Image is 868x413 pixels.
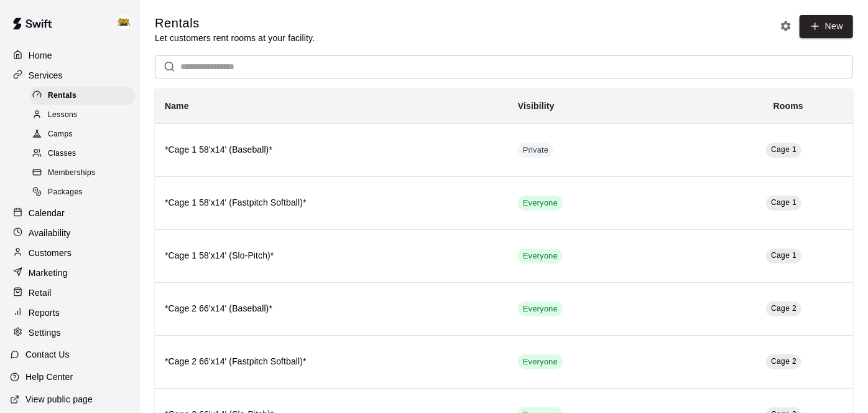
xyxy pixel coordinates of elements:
[48,109,78,121] span: Lessons
[29,326,61,339] p: Settings
[165,355,498,369] h6: *Cage 2 66'x14' (Fastpitch Softball)*
[29,306,60,319] p: Reports
[777,17,795,36] button: Rental settings
[30,87,135,105] div: Rentals
[48,128,73,141] span: Camps
[155,32,315,44] p: Let customers rent rooms at your facility.
[518,250,563,262] span: Everyone
[518,356,563,368] span: Everyone
[30,164,140,183] a: Memberships
[10,303,130,322] a: Reports
[518,301,563,316] div: This service is visible to all of your customers
[10,283,130,302] a: Retail
[518,354,563,369] div: This service is visible to all of your customers
[30,86,140,105] a: Rentals
[518,101,555,111] b: Visibility
[518,303,563,315] span: Everyone
[29,247,72,259] p: Customers
[771,145,796,154] span: Cage 1
[29,287,52,299] p: Retail
[30,107,135,124] div: Lessons
[29,227,71,239] p: Availability
[25,371,73,383] p: Help Center
[165,302,498,316] h6: *Cage 2 66'x14' (Baseball)*
[165,101,189,111] b: Name
[165,249,498,263] h6: *Cage 1 58'x14' (Slo-Pitch)*
[10,263,130,282] a: Marketing
[10,323,130,342] a: Settings
[518,143,554,158] div: This service is hidden, and can only be accessed via a direct link
[30,184,135,201] div: Packages
[10,204,130,222] a: Calendar
[29,267,68,279] p: Marketing
[30,145,140,164] a: Classes
[48,186,83,199] span: Packages
[773,101,803,111] b: Rooms
[771,198,796,207] span: Cage 1
[25,393,93,406] p: View public page
[48,90,76,102] span: Rentals
[25,348,70,361] p: Contact Us
[116,15,131,30] img: HITHOUSE ABBY
[30,145,135,163] div: Classes
[29,207,65,219] p: Calendar
[30,125,140,145] a: Camps
[771,304,796,313] span: Cage 2
[518,145,554,156] span: Private
[10,224,130,242] a: Availability
[30,164,135,182] div: Memberships
[800,15,853,38] a: New
[114,10,140,35] div: HITHOUSE ABBY
[518,197,563,209] span: Everyone
[30,126,135,143] div: Camps
[48,148,76,160] span: Classes
[29,69,63,82] p: Services
[165,196,498,210] h6: *Cage 1 58'x14' (Fastpitch Softball)*
[10,244,130,262] a: Customers
[518,249,563,263] div: This service is visible to all of your customers
[30,183,140,202] a: Packages
[771,357,796,366] span: Cage 2
[10,66,130,85] a: Services
[29,49,52,62] p: Home
[48,167,95,179] span: Memberships
[155,15,315,32] h5: Rentals
[518,196,563,211] div: This service is visible to all of your customers
[771,251,796,260] span: Cage 1
[165,143,498,157] h6: *Cage 1 58'x14' (Baseball)*
[30,105,140,125] a: Lessons
[10,46,130,65] a: Home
